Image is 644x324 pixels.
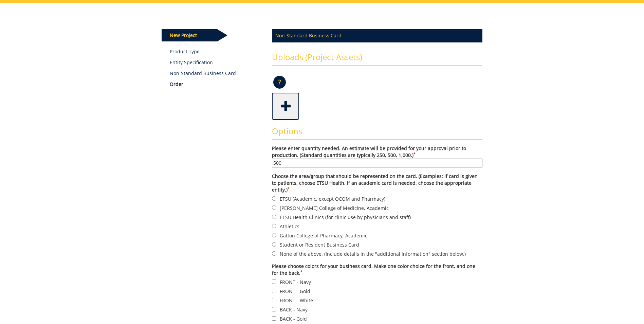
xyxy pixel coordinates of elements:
[272,306,482,313] label: BACK - Navy
[272,232,482,239] label: Gatton College of Pharmacy, Academic
[272,287,482,295] label: FRONT - Gold
[273,76,286,89] p: ?
[272,278,482,286] label: FRONT - Navy
[272,29,482,42] p: Non-Standard Business Card
[272,251,276,256] input: None of the above. (Include details in the "additional information" section below.)
[272,222,482,230] label: Athletics
[272,316,276,321] input: BACK - Gold
[272,205,276,210] input: [PERSON_NAME] College of Medicine, Academic
[272,196,276,201] input: ETSU (Academic, except QCOM and Pharmacy)
[272,159,482,167] input: Please enter quantity needed. An estimate will be provided for your approval prior to production....
[272,53,482,66] h3: Uploads (Project Assets)
[272,241,482,248] label: Student or Resident Business Card
[272,296,482,304] label: FRONT - White
[272,224,276,228] input: Athletics
[272,145,482,167] label: Please enter quantity needed. An estimate will be provided for your approval prior to production....
[272,289,276,293] input: FRONT - Gold
[272,250,482,257] label: None of the above. (Include details in the "additional information" section below.)
[272,195,482,202] label: ETSU (Academic, except QCOM and Pharmacy)
[272,307,276,311] input: BACK - Navy
[170,81,262,88] p: Order
[170,70,262,77] p: Non-Standard Business Card
[272,233,276,237] input: Gatton College of Pharmacy, Academic
[272,315,482,322] label: BACK - Gold
[170,48,262,55] a: Product Type
[272,242,276,247] input: Student or Resident Business Card
[272,173,482,193] label: Choose the area/group that should be represented on the card. (Examples: if card is given to pati...
[272,298,276,302] input: FRONT - White
[162,29,217,41] p: New Project
[272,280,276,284] input: FRONT - Navy
[272,213,482,221] label: ETSU Health Clinics (for clinic use by physicians and staff)
[170,59,262,66] p: Entity Specification
[272,215,276,219] input: ETSU Health Clinics (for clinic use by physicians and staff)
[272,204,482,212] label: [PERSON_NAME] College of Medicine, Academic
[272,263,482,276] label: Please choose colors for your business card. Make one color choice for the front, and one for the...
[272,127,482,140] h3: Options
